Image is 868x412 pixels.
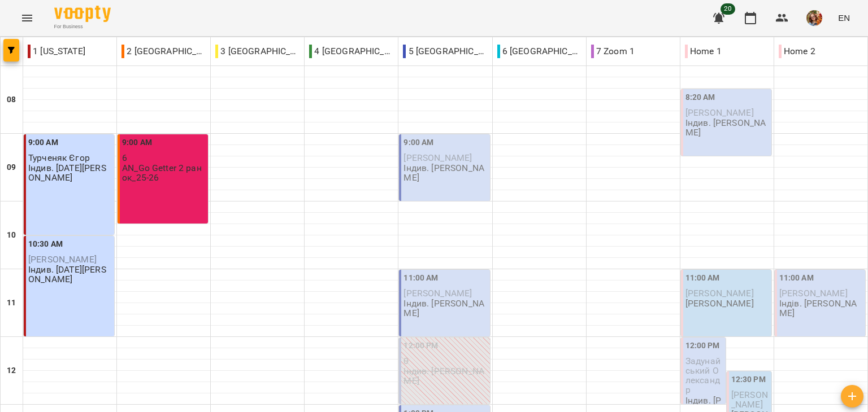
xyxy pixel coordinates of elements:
[28,254,97,265] span: [PERSON_NAME]
[7,94,16,106] h6: 08
[685,107,754,118] span: [PERSON_NAME]
[779,272,814,284] label: 11:00 AM
[685,340,720,352] label: 12:00 PM
[7,297,16,309] h6: 11
[497,45,581,58] p: 6 [GEOGRAPHIC_DATA]
[779,288,848,299] span: [PERSON_NAME]
[403,137,433,149] label: 9:00 AM
[838,12,850,24] span: EN
[28,265,112,284] p: Індив. [DATE][PERSON_NAME]
[14,5,41,32] button: Menu
[403,340,438,352] label: 12:00 PM
[122,153,206,163] p: 6
[685,45,722,58] p: Home 1
[403,299,487,318] p: Індив. [PERSON_NAME]
[28,45,85,58] p: 1 [US_STATE]
[731,389,768,410] span: [PERSON_NAME]
[779,45,815,58] p: Home 2
[685,299,754,308] p: [PERSON_NAME]
[834,7,854,28] button: EN
[403,152,472,163] span: [PERSON_NAME]
[403,356,487,366] p: 0
[685,91,715,104] label: 8:20 AM
[685,272,720,284] label: 11:00 AM
[122,163,206,183] p: AN_Go Getter 2 ранок_25-26
[54,6,111,22] img: Voopty Logo
[403,288,472,299] span: [PERSON_NAME]
[685,356,721,396] span: Задунайський Олександр
[403,163,487,183] p: Індив. [PERSON_NAME]
[806,10,822,26] img: 5f5fb25a74b6d8f1fdd4b878c8acc079.jpg
[121,45,206,58] p: 2 [GEOGRAPHIC_DATA]
[7,365,16,377] h6: 12
[215,45,300,58] p: 3 [GEOGRAPHIC_DATA]
[309,45,393,58] p: 4 [GEOGRAPHIC_DATA]
[54,23,111,30] span: For Business
[403,366,487,386] p: Індив. [PERSON_NAME]
[403,272,438,284] label: 11:00 AM
[841,385,863,407] button: Add lesson
[28,137,58,149] label: 9:00 AM
[403,45,487,58] p: 5 [GEOGRAPHIC_DATA]
[28,163,112,183] p: Індив. [DATE][PERSON_NAME]
[779,299,863,318] p: Індів. [PERSON_NAME]
[28,238,63,251] label: 10:30 AM
[685,288,754,299] span: [PERSON_NAME]
[591,45,635,58] p: 7 Zoom 1
[28,152,90,163] span: Турченяк Єгор
[7,229,16,242] h6: 10
[685,118,769,138] p: Індив. [PERSON_NAME]
[7,161,16,174] h6: 09
[122,137,152,149] label: 9:00 AM
[731,374,766,386] label: 12:30 PM
[721,3,735,15] span: 20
